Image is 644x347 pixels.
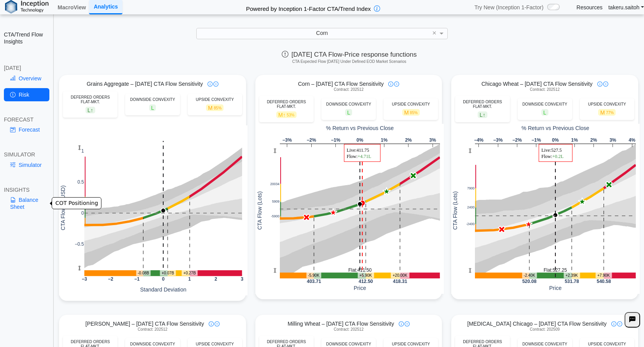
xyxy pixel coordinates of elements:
span: Contract: 202509 [530,327,560,332]
a: Forecast [4,123,49,136]
span: Corn – [DATE] CTA Flow Sensitivity [298,80,384,87]
span: [PERSON_NAME] – [DATE] CTA Flow Sensitivity [86,320,204,327]
div: DOWNSIDE CONVEXITY [129,97,176,102]
div: UPSIDE CONVEXITY [387,342,434,347]
div: DEFERRED ORDERS FLAT-MKT. [459,100,506,109]
img: plus-icon.svg [603,82,608,87]
span: Clear value [431,28,438,39]
span: [DATE] CTA Flow-Price response functions [282,51,417,58]
a: Simulator [4,158,49,172]
span: M [402,109,420,116]
span: ↑ [483,111,485,118]
div: DOWNSIDE CONVEXITY [522,102,568,107]
div: DEFERRED ORDERS FLAT-MKT. [263,100,310,109]
h5: CTA Expected Flow [DATE] Under Defined EOD Market Scenarios [58,59,641,64]
span: Grains Aggregate – [DATE] CTA Flow Sensitivity [87,80,203,87]
span: L [345,109,352,116]
a: takeru.saitoh [608,4,644,11]
div: UPSIDE CONVEXITY [387,102,434,107]
span: M [206,104,223,111]
span: Chicago Wheat – [DATE] CTA Flow Sensitivity [482,80,593,87]
a: Resources [576,4,602,11]
span: 85% [410,111,418,115]
span: ↑ [283,111,286,118]
h2: CTA/Trend Flow Insights [4,31,49,45]
img: plus-icon.svg [215,321,220,326]
span: Contract: 202512 [334,327,364,332]
img: info-icon.svg [209,321,214,326]
div: DOWNSIDE CONVEXITY [325,342,372,347]
div: DOWNSIDE CONVEXITY [522,342,568,347]
div: UPSIDE CONVEXITY [584,342,630,347]
span: Corn [316,30,328,36]
span: Contract: 202512 [334,87,364,92]
a: Risk [4,88,49,101]
img: plus-icon.svg [405,321,410,326]
span: M [598,109,616,116]
span: L [541,109,548,116]
div: UPSIDE CONVEXITY [192,97,238,102]
span: Milling Wheat – [DATE] CTA Flow Sensitivity [288,320,394,327]
span: × [432,29,436,36]
span: 77% [606,111,614,115]
span: Contract: 202512 [138,327,168,332]
div: SIMULATOR [4,151,49,158]
span: [MEDICAL_DATA] Chicago – [DATE] CTA Flow Sensitivity [467,320,606,327]
img: info-icon.svg [388,82,393,87]
a: Balance Sheet [4,193,49,213]
span: M [276,111,297,118]
span: Try New (Inception 1-Factor) [475,4,544,11]
span: 53% [287,113,295,117]
img: info-icon.svg [611,321,616,326]
h2: Powered by Inception 1-Factor CTA/Trend Index [243,2,374,13]
span: ↑ [91,107,93,113]
div: [DATE] [4,64,49,71]
a: Overview [4,72,49,85]
div: INSIGHTS [4,186,49,193]
img: plus-icon.svg [394,82,399,87]
img: info-icon.svg [208,82,213,87]
span: L [86,107,95,113]
img: plus-icon.svg [617,321,622,326]
img: plus-icon.svg [213,82,218,87]
img: info-icon.svg [399,321,404,326]
div: UPSIDE CONVEXITY [584,102,630,107]
a: MacroView [54,1,89,14]
span: Contract: 202512 [530,87,560,92]
div: UPSIDE CONVEXITY [192,342,238,347]
img: info-icon.svg [597,82,602,87]
div: DEFERRED ORDERS FLAT-MKT. [67,95,113,104]
span: L [478,111,487,118]
div: DOWNSIDE CONVEXITY [325,102,372,107]
span: L [149,104,156,111]
div: FORECAST [4,116,49,123]
div: DOWNSIDE CONVEXITY [129,342,176,347]
div: COT Positioning [52,197,101,209]
span: 85% [214,106,222,110]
